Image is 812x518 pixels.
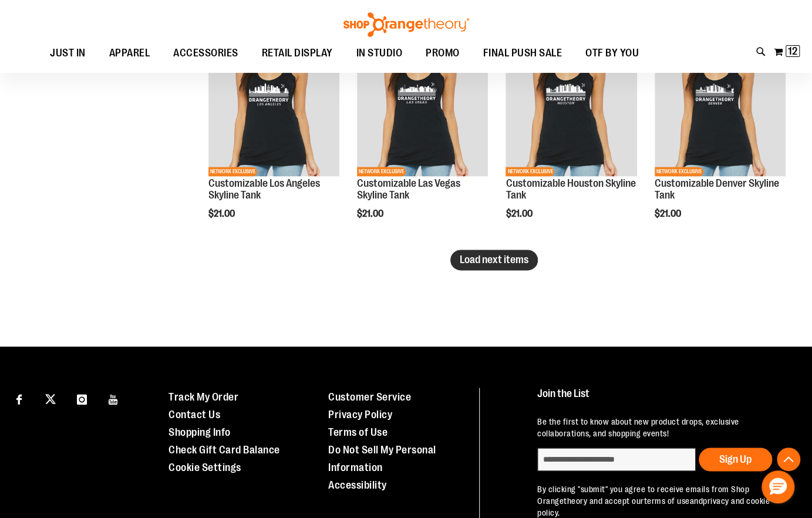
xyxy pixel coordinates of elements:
span: NETWORK EXCLUSIVE [506,167,554,176]
img: Shop Orangetheory [342,12,471,37]
a: OTF BY YOU [574,40,651,67]
a: APPAREL [97,40,162,67]
img: Product image for Customizable Houston Skyline Tank [506,45,636,176]
span: APPAREL [109,40,150,66]
span: IN STUDIO [356,40,403,66]
span: JUST IN [50,40,86,66]
span: NETWORK EXCLUSIVE [655,167,703,176]
p: Be the first to know about new product drops, exclusive collaborations, and shopping events! [537,415,790,439]
a: Visit our X page [41,388,61,408]
img: Product image for Customizable Denver Skyline Tank [655,45,786,176]
p: By clicking "submit" you agree to receive emails from Shop Orangetheory and accept our and [537,483,790,518]
a: IN STUDIO [345,40,415,67]
span: FINAL PUSH SALE [483,40,562,66]
a: Customizable Las Vegas Skyline Tank [357,177,460,201]
a: Do Not Sell My Personal Information [328,443,436,473]
button: Sign Up [699,448,772,471]
a: privacy and cookie policy. [537,496,770,517]
span: ACCESSORIES [173,40,238,66]
a: Track My Order [169,391,238,402]
a: Customizable Houston Skyline Tank [506,177,635,201]
div: product [351,39,494,249]
a: Product image for Customizable Houston Skyline TankNETWORK EXCLUSIVE [506,45,636,178]
button: Hello, have a question? Let’s chat. [762,470,794,503]
a: ACCESSORIES [161,40,250,67]
a: terms of use [643,496,689,505]
a: Customer Service [328,391,411,402]
a: FINAL PUSH SALE [471,40,574,67]
a: Visit our Youtube page [103,388,124,408]
a: Customizable Denver Skyline Tank [655,177,779,201]
img: Product image for Customizable Las Vegas Skyline Tank [357,45,488,176]
span: $21.00 [655,208,683,219]
span: OTF BY YOU [585,40,639,66]
a: Visit our Instagram page [72,388,92,408]
span: PROMO [426,40,460,66]
a: RETAIL DISPLAY [250,40,345,66]
span: $21.00 [208,208,237,219]
span: NETWORK EXCLUSIVE [208,167,257,176]
a: Contact Us [169,408,220,420]
span: Sign Up [719,453,752,465]
a: Privacy Policy [328,408,392,420]
a: Accessibility [328,479,387,490]
a: JUST IN [38,40,97,67]
a: Product image for Customizable Las Vegas Skyline TankNETWORK EXCLUSIVE [357,45,488,178]
a: Product image for Customizable Los Angeles Skyline TankNETWORK EXCLUSIVE [208,45,339,178]
button: Back To Top [777,448,800,471]
span: NETWORK EXCLUSIVE [357,167,406,176]
div: product [649,39,791,249]
a: Product image for Customizable Denver Skyline TankNETWORK EXCLUSIVE [655,45,786,178]
span: $21.00 [357,208,385,219]
a: Shopping Info [169,426,231,438]
a: PROMO [414,40,471,67]
img: Product image for Customizable Los Angeles Skyline Tank [208,45,339,176]
img: Twitter [45,393,56,404]
a: Terms of Use [328,426,388,438]
span: RETAIL DISPLAY [262,40,333,66]
input: enter email [537,448,696,471]
span: 12 [788,45,797,57]
a: Customizable Los Angeles Skyline Tank [208,177,320,201]
span: $21.00 [506,208,534,219]
a: Visit our Facebook page [9,388,29,408]
span: Load next items [460,254,528,265]
button: Load next items [450,250,538,270]
a: Cookie Settings [169,461,241,473]
div: product [500,39,642,249]
div: product [203,39,345,249]
h4: Join the List [537,388,790,409]
a: Check Gift Card Balance [169,443,280,455]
